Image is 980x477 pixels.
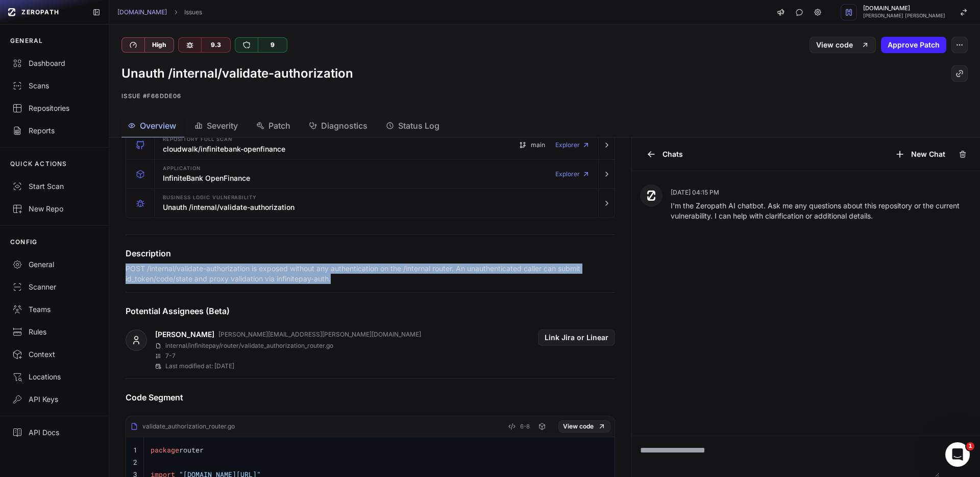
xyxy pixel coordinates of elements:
p: QUICK ACTIONS [10,160,67,168]
div: 9.3 [201,38,230,52]
code: router [151,445,204,455]
div: validate_authorization_router.go [130,422,235,431]
span: Patch [268,120,290,132]
div: Rules [12,327,96,337]
img: Zeropath AI [646,190,656,201]
div: Scans [12,81,96,91]
code: 2 [133,458,137,467]
div: Repositories [12,103,96,113]
p: internal/infinitepay/router/validate_authorization_router.go [165,342,333,350]
div: High [144,38,174,52]
svg: chevron right, [172,9,179,16]
span: Status Log [398,120,439,132]
p: I'm the Zeropath AI chatbot. Ask me any questions about this repository or the current vulnerabil... [671,201,972,221]
div: Locations [12,372,96,382]
button: Business Logic Vulnerability Unauth /internal/validate-authorization [126,189,615,218]
p: [DATE] 04:15 PM [671,188,972,197]
span: Diagnostics [321,120,367,132]
iframe: Intercom live chat [945,442,970,467]
div: New Repo [12,204,96,214]
span: Severity [207,120,238,132]
h3: Unauth /internal/validate-authorization [163,202,295,212]
button: New Chat [889,146,951,162]
p: 7 - 7 [165,352,176,360]
span: 1 [966,442,974,450]
p: Issue #f66dde06 [121,90,968,102]
a: Issues [184,8,202,16]
a: View code [558,420,610,433]
h3: InfiniteBank OpenFinance [163,173,250,183]
div: Teams [12,304,96,315]
a: Explorer [555,164,590,184]
p: Last modified at: [DATE] [165,362,234,370]
a: View code [810,37,876,53]
button: Application InfiniteBank OpenFinance Explorer [126,160,615,188]
div: Dashboard [12,58,96,68]
span: Application [163,166,201,171]
a: [DOMAIN_NAME] [117,8,167,16]
a: ZEROPATH [4,4,84,20]
div: API Keys [12,394,96,404]
p: [PERSON_NAME][EMAIL_ADDRESS][PERSON_NAME][DOMAIN_NAME] [218,330,421,339]
p: CONFIG [10,238,37,246]
nav: breadcrumb [117,8,202,16]
h4: Description [126,247,615,259]
h4: Code Segment [126,391,615,403]
span: 6-8 [520,420,530,433]
a: [PERSON_NAME] [155,329,214,340]
code: 1 [133,445,137,455]
button: Chats [640,146,689,162]
div: API Docs [12,427,96,438]
h1: Unauth /internal/validate-authorization [121,65,353,82]
div: General [12,259,96,270]
div: 9 [258,38,287,52]
button: Approve Patch [881,37,946,53]
span: Business Logic Vulnerability [163,195,257,200]
button: Repository Full scan cloudwalk/infinitebank-openfinance main Explorer [126,131,615,159]
span: Repository Full scan [163,137,232,142]
p: GENERAL [10,37,43,45]
span: [DOMAIN_NAME] [863,6,945,11]
h3: cloudwalk/infinitebank-openfinance [163,144,285,154]
a: Explorer [555,135,590,155]
button: Link Jira or Linear [538,329,615,346]
h4: Potential Assignees (Beta) [126,305,615,317]
span: ZEROPATH [21,8,59,16]
div: Scanner [12,282,96,292]
div: Context [12,349,96,360]
span: Overview [140,120,176,132]
span: package [151,445,179,455]
span: main [531,141,545,149]
div: Reports [12,126,96,136]
span: [PERSON_NAME] [PERSON_NAME] [863,13,945,18]
div: Start Scan [12,181,96,192]
p: POST /internal/validate-authorization is exposed without any authentication on the /internal rout... [126,264,583,284]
